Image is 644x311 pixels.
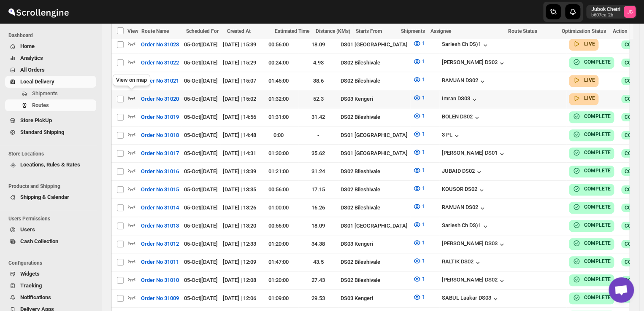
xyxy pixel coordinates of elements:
span: 05-Oct | [DATE] [184,96,218,102]
button: 1 [408,254,430,268]
span: 05-Oct | [DATE] [184,277,218,283]
div: 29.53 [301,294,336,303]
span: Estimated Time [275,28,309,34]
span: 05-Oct | [DATE] [184,241,218,247]
div: [DATE] | 15:29 [223,59,256,67]
div: [PERSON_NAME] DS03 [442,240,506,249]
b: COMPLETE [584,113,611,119]
span: 05-Oct | [DATE] [184,259,218,265]
div: DS02 Bileshivale [341,276,408,284]
button: COMPLETE [572,166,611,175]
span: Optimization Status [562,28,606,34]
span: Scheduled For [186,28,219,34]
span: Jubok Chetri [624,6,636,18]
span: 1 [422,76,425,83]
div: DS02 Bileshivale [341,113,408,121]
button: Sarlesh Ch DS)1 [442,222,490,231]
span: Order No 31017 [141,149,179,158]
div: [DATE] | 15:39 [223,40,256,49]
button: Widgets [5,268,96,280]
div: DS02 Bileshivale [341,185,408,194]
button: 1 [408,164,430,177]
button: COMPLETE [572,239,611,247]
div: 18.09 [301,222,336,230]
button: Analytics [5,52,96,64]
span: Order No 31020 [141,95,179,103]
div: DS03 Kengeri [341,294,408,303]
span: Action [613,28,628,34]
span: All Orders [20,67,45,73]
div: 3 PL [442,131,461,140]
div: DS03 Kengeri [341,240,408,248]
div: Imran DS03 [442,95,479,104]
span: 05-Oct | [DATE] [184,204,218,211]
div: Sarlesh Ch DS)1 [442,41,490,49]
span: View [127,28,138,34]
span: 1 [422,276,425,282]
b: LIVE [584,95,595,101]
button: 1 [408,182,430,195]
div: DS01 [GEOGRAPHIC_DATA] [341,40,408,49]
button: Order No 31011 [136,255,184,269]
button: Order No 31019 [136,110,184,124]
div: 43.5 [301,258,336,266]
span: 1 [422,257,425,264]
span: Distance (KMs) [316,28,350,34]
button: BOLEN DS02 [442,113,481,122]
span: Routes [32,102,49,108]
span: 05-Oct | [DATE] [184,150,218,156]
div: [DATE] | 13:35 [223,185,256,194]
span: 1 [422,40,425,46]
button: JUBAID DS02 [442,168,483,176]
div: [DATE] | 13:26 [223,204,256,212]
div: 01:47:00 [261,258,296,266]
span: Widgets [20,271,40,277]
button: COMPLETE [572,112,611,121]
div: 01:30:00 [261,149,296,158]
div: KOUSOR DS02 [442,186,486,194]
div: [DATE] | 14:31 [223,149,256,158]
span: Users [20,226,35,233]
button: Order No 31016 [136,165,184,178]
div: 31.42 [301,113,336,121]
span: 1 [422,239,425,246]
span: Order No 31010 [141,276,179,284]
span: 1 [422,185,425,191]
button: 1 [408,290,430,304]
span: Created At [227,28,251,34]
span: 1 [422,131,425,137]
div: 00:56:00 [261,222,296,230]
span: Order No 31015 [141,185,179,194]
button: RAMJAN DS02 [442,204,487,212]
div: [DATE] | 13:39 [223,167,256,176]
button: Notifications [5,292,96,303]
span: 05-Oct | [DATE] [184,114,218,120]
button: Shipments [5,88,96,99]
div: DS02 Bileshivale [341,258,408,266]
div: 27.43 [301,276,336,284]
button: Order No 31009 [136,292,184,305]
span: Order No 31021 [141,77,179,85]
button: 1 [408,91,430,105]
div: [DATE] | 12:06 [223,294,256,303]
div: [PERSON_NAME] DS02 [442,276,506,285]
div: 00:56:00 [261,40,296,49]
div: 00:56:00 [261,185,296,194]
div: 31.24 [301,167,336,176]
span: Locations, Rules & Rates [20,161,80,168]
b: COMPLETE [584,295,611,300]
div: 34.38 [301,240,336,248]
button: Order No 31018 [136,129,184,142]
button: All Orders [5,64,96,76]
span: Home [20,43,35,49]
button: COMPLETE [572,185,611,193]
button: LIVE [572,94,595,102]
button: 1 [408,109,430,123]
span: Standard Shipping [20,129,64,135]
button: COMPLETE [572,148,611,157]
span: Assignee [430,28,451,34]
b: COMPLETE [584,204,611,210]
button: Order No 31013 [136,219,184,233]
div: [DATE] | 14:48 [223,131,256,139]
